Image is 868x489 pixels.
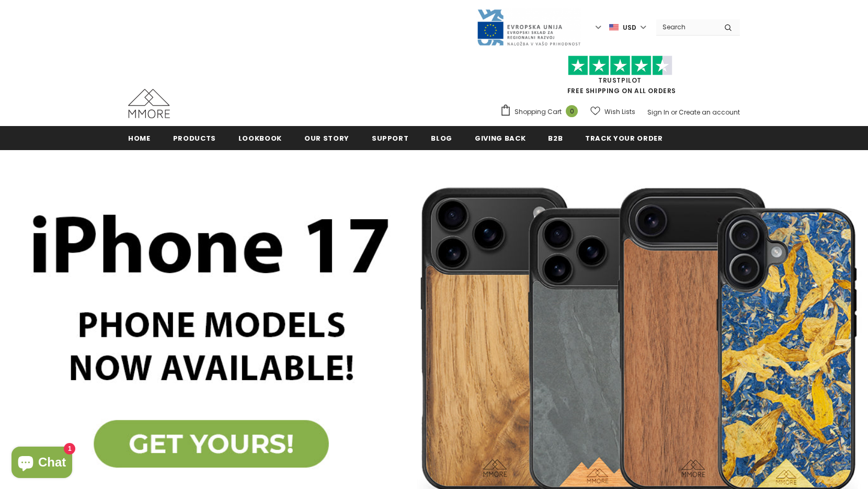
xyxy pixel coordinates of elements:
span: support [372,133,409,143]
a: Trustpilot [598,76,642,85]
a: Track your order [585,126,663,150]
a: Giving back [475,126,526,150]
a: Our Story [304,126,349,150]
span: 0 [566,105,578,117]
a: Sign In [647,108,669,117]
span: B2B [548,133,563,143]
a: Home [128,126,151,150]
a: Products [173,126,216,150]
span: Track your order [585,133,663,143]
a: Wish Lists [590,103,635,121]
img: MMORE Cases [128,89,170,118]
span: Wish Lists [604,107,635,117]
span: Shopping Cart [515,107,562,117]
input: Search Site [656,19,716,35]
span: Products [173,133,216,143]
a: support [372,126,409,150]
span: Our Story [304,133,349,143]
inbox-online-store-chat: Shopify online store chat [8,447,75,481]
a: B2B [548,126,563,150]
a: Lookbook [238,126,282,150]
a: Create an account [679,108,740,117]
img: Trust Pilot Stars [568,55,672,76]
a: Javni Razpis [476,22,581,31]
span: Blog [431,133,452,143]
span: USD [623,22,636,33]
a: Blog [431,126,452,150]
img: Javni Razpis [476,8,581,47]
span: FREE SHIPPING ON ALL ORDERS [500,60,740,95]
a: Shopping Cart 0 [500,104,583,120]
img: USD [609,23,619,32]
span: Giving back [475,133,526,143]
span: Home [128,133,151,143]
span: or [671,108,677,117]
span: Lookbook [238,133,282,143]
